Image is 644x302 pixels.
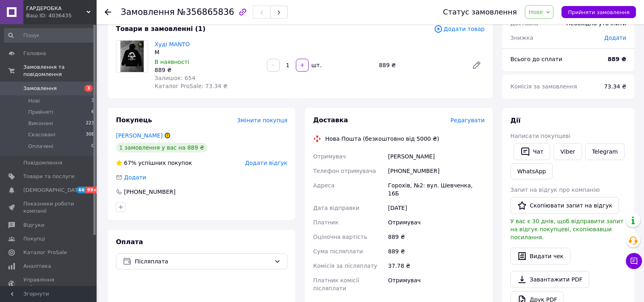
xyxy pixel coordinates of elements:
a: [PERSON_NAME] [116,132,163,139]
div: шт. [310,61,322,69]
a: Telegram [585,143,625,160]
span: Прийняті [28,109,53,116]
span: Замовлення [121,7,175,17]
div: Нова Пошта (безкоштовно від 5000 ₴) [323,135,441,143]
span: Написати покупцеві [510,133,570,139]
span: Адреса [313,182,334,189]
div: [PERSON_NAME] [386,149,486,164]
span: 0 [91,143,94,150]
span: Платник [313,219,339,226]
a: Редагувати [469,57,485,73]
span: Управління сайтом [23,276,74,291]
span: Отримувач [313,153,346,160]
button: Прийняти замовлення [561,6,636,18]
span: Замовлення та повідомлення [23,64,97,78]
div: Ваш ID: 4036435 [26,12,97,19]
span: Післяплата [135,257,271,266]
a: Завантажити PDF [510,271,589,288]
a: Viber [553,143,582,160]
span: 66 [76,187,86,193]
span: 3 [91,97,94,105]
span: Телефон отримувача [313,168,376,174]
span: Показники роботи компанії [23,200,74,215]
div: 889 ₴ [376,60,465,71]
span: Покупець [116,116,152,124]
span: 73.34 ₴ [604,83,626,90]
span: Доставка [510,20,538,27]
span: Нове [528,9,543,15]
button: Видати чек [510,248,570,265]
span: Оціночна вартість [313,234,367,240]
div: Отримувач [386,273,486,296]
span: Додати [124,174,146,181]
span: 6 [91,109,94,116]
div: [DATE] [386,201,486,215]
span: У вас є 30 днів, щоб відправити запит на відгук покупцеві, скопіювавши посилання. [510,218,623,240]
span: №356865836 [177,7,234,17]
span: [DEMOGRAPHIC_DATA] [23,187,83,194]
div: [PHONE_NUMBER] [386,164,486,178]
span: Додати [604,35,626,41]
span: Прийняти замовлення [568,9,630,15]
b: 889 ₴ [608,56,626,62]
div: [PHONE_NUMBER] [123,188,176,196]
span: Додати товар [434,25,485,33]
div: 889 ₴ [155,66,260,74]
span: Змінити покупця [237,117,287,123]
div: Статус замовлення [443,8,517,16]
span: Замовлення [23,85,57,92]
img: Худі MANTO [120,41,144,72]
div: Горохів, №2: вул. Шевченка, 16Б [386,178,486,201]
button: Скопіювати запит на відгук [510,197,619,214]
span: Оплата [116,238,143,246]
button: Чат з покупцем [626,253,642,269]
span: Нові [28,97,40,105]
span: 3 [85,85,93,92]
span: Платник комісії післяплати [313,277,359,292]
span: Доставка [313,116,348,124]
span: Каталог ProSale [23,249,67,256]
a: Худі MANTO [155,41,190,47]
a: WhatsApp [510,163,553,179]
div: 889 ₴ [386,244,486,259]
span: Скасовані [28,131,56,138]
div: Повернутися назад [105,8,111,16]
div: успішних покупок [116,159,192,167]
button: Чат [514,143,550,160]
span: Знижка [510,35,533,41]
div: 889 ₴ [386,230,486,244]
div: 37.78 ₴ [386,259,486,273]
span: Комісія за замовлення [510,83,577,90]
span: Товари в замовленні (1) [116,25,206,33]
span: Каталог ProSale: 73.34 ₴ [155,83,227,89]
span: Сума післяплати [313,248,363,255]
span: Повідомлення [23,159,62,166]
div: M [155,48,260,56]
span: Аналітика [23,263,51,270]
span: Оплачені [28,143,54,150]
span: Товари та послуги [23,173,74,180]
span: Додати відгук [245,160,287,166]
div: Отримувач [386,215,486,230]
span: 67% [124,160,136,166]
span: 223 [86,120,94,127]
span: Виконані [28,120,53,127]
span: Головна [23,50,46,57]
span: ГАРДЕРОБКА [26,5,87,12]
span: Всього до сплати [510,56,562,62]
span: Залишок: 654 [155,75,195,81]
input: Пошук [4,28,95,43]
span: В наявності [155,59,189,65]
span: 308 [86,131,94,138]
span: Редагувати [450,117,485,123]
span: Дата відправки [313,205,359,211]
span: Відгуки [23,222,44,229]
span: Комісія за післяплату [313,263,377,269]
span: Запит на відгук про компанію [510,187,600,193]
div: 1 замовлення у вас на 889 ₴ [116,143,207,152]
span: Покупці [23,235,45,242]
span: Дії [510,117,520,124]
span: 99+ [86,187,99,193]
